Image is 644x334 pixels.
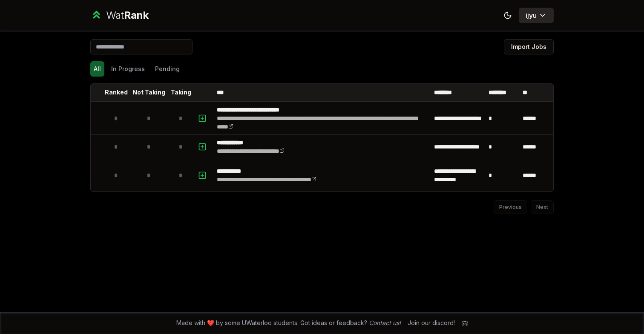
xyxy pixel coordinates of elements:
[408,319,455,327] div: Join our discord!
[90,9,149,22] a: WatRank
[106,9,149,22] div: Wat
[526,10,537,20] span: ijyu
[369,319,401,326] a: Contact us!
[504,39,554,54] button: Import Jobs
[176,319,401,327] span: Made with ❤️ by some UWaterloo students. Got ideas or feedback?
[90,61,104,77] button: All
[132,88,165,97] p: Not Taking
[108,61,148,77] button: In Progress
[171,88,191,97] p: Taking
[152,61,183,77] button: Pending
[519,8,554,23] button: ijyu
[124,9,149,21] span: Rank
[105,88,128,97] p: Ranked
